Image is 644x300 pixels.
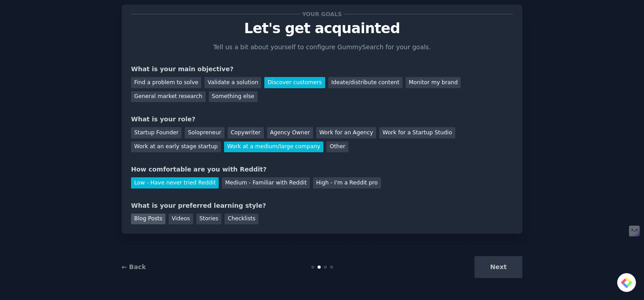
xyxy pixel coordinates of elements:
[131,91,206,103] div: General market research
[228,127,264,138] div: Copywriter
[224,141,323,153] div: Work at a medium/large company
[131,21,513,36] p: Let's get acquainted
[326,141,348,153] div: Other
[122,263,146,270] a: ← Back
[301,9,343,19] span: Your goals
[185,127,224,138] div: Solopreneur
[264,77,325,88] div: Discover customers
[196,214,221,225] div: Stories
[406,77,461,88] div: Monitor my brand
[131,201,513,210] div: What is your preferred learning style?
[267,127,313,138] div: Agency Owner
[131,141,221,153] div: Work at an early stage startup
[131,64,513,74] div: What is your main objective?
[131,165,513,174] div: How comfortable are you with Reddit?
[131,177,219,189] div: Low - Have never tried Reddit
[209,43,435,52] p: Tell us a bit about yourself to configure GummySearch for your goals.
[131,127,182,138] div: Startup Founder
[328,77,402,88] div: Ideate/distribute content
[204,77,261,88] div: Validate a solution
[313,177,381,189] div: High - I'm a Reddit pro
[131,77,201,88] div: Find a problem to solve
[131,214,165,225] div: Blog Posts
[131,115,513,124] div: What is your role?
[316,127,376,138] div: Work for an Agency
[169,214,193,225] div: Videos
[379,127,455,138] div: Work for a Startup Studio
[222,177,309,189] div: Medium - Familiar with Reddit
[209,91,258,103] div: Something else
[225,214,258,225] div: Checklists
